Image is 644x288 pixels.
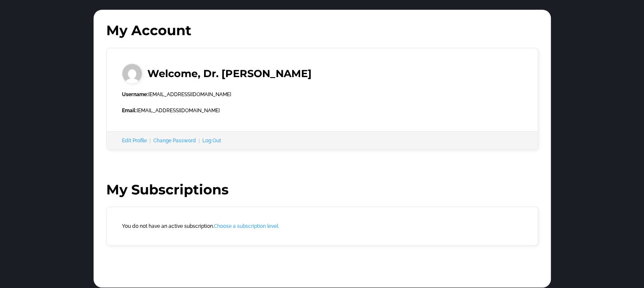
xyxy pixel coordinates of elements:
[214,223,279,229] a: Choose a subscription level.
[122,108,137,114] strong: Email:
[122,89,522,100] li: [EMAIL_ADDRESS][DOMAIN_NAME]
[199,138,200,144] span: |
[122,105,522,116] li: [EMAIL_ADDRESS][DOMAIN_NAME]
[149,138,151,144] span: |
[106,180,538,199] h2: My Subscriptions
[202,138,221,144] a: Log Out
[153,138,196,144] a: Change Password
[107,48,538,84] h3: Welcome, Dr. [PERSON_NAME]
[122,91,148,97] strong: Username:
[122,64,142,84] img: Dr. Soosi Christopher
[122,222,522,230] p: You do not have an active subscription.
[106,21,538,40] h2: My Account
[122,138,147,144] a: Edit Profile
